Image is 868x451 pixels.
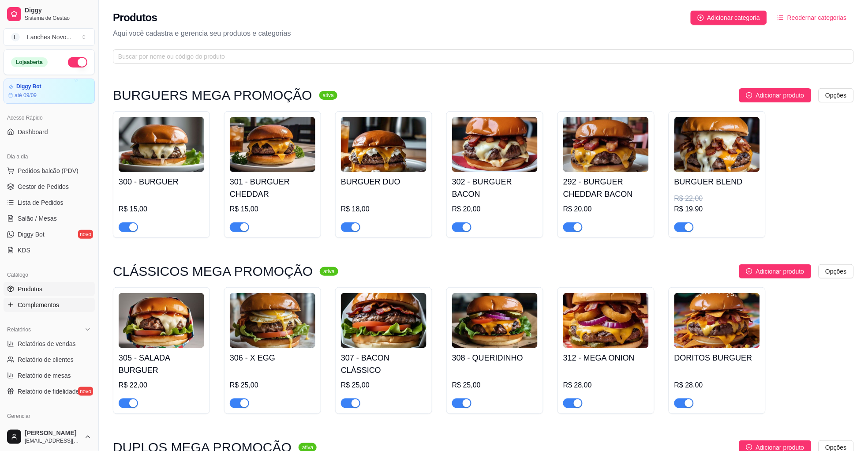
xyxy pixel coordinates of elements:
span: Gestor de Pedidos [18,182,69,191]
h4: 308 - QUERIDINHO [452,352,538,364]
img: product-image [674,293,760,348]
a: KDS [4,243,95,257]
button: Adicionar produto [739,88,812,102]
div: R$ 22,00 [119,380,204,391]
div: R$ 20,00 [452,204,538,214]
button: [PERSON_NAME][EMAIL_ADDRESS][DOMAIN_NAME] [4,426,95,447]
span: Dashboard [18,128,48,136]
sup: ativa [320,267,338,276]
button: Adicionar produto [739,264,812,278]
div: R$ 15,00 [230,204,315,214]
a: Dashboard [4,125,95,139]
img: product-image [674,117,760,172]
div: R$ 20,00 [563,204,649,214]
span: plus-circle [698,15,704,21]
a: Produtos [4,282,95,296]
p: Aqui você cadastra e gerencia seu produtos e categorias [113,28,854,39]
span: Adicionar produto [756,267,804,276]
div: Loja aberta [11,57,48,67]
h3: CLÁSSICOS MEGA PROMOÇÃO [113,266,313,277]
h4: 306 - X EGG [230,352,315,364]
img: product-image [230,117,315,172]
h4: 300 - BURGUER [119,176,204,188]
h4: 301 - BURGUER CHEDDAR [230,176,315,200]
h4: 312 - MEGA ONION [563,352,649,364]
div: Acesso Rápido [4,111,95,125]
span: Reodernar categorias [787,13,847,23]
a: Complementos [4,298,95,312]
span: Relatório de fidelidade [18,387,79,396]
h2: Produtos [113,11,157,25]
div: Gerenciar [4,409,95,423]
h4: BURGUER DUO [341,176,427,188]
div: R$ 15,00 [119,204,204,214]
sup: ativa [319,91,337,100]
span: Adicionar categoria [707,13,760,23]
a: Relatórios de vendas [4,337,95,351]
span: L [11,33,20,41]
span: [EMAIL_ADDRESS][DOMAIN_NAME] [25,437,81,444]
span: plus-circle [746,268,752,274]
div: R$ 18,00 [341,204,427,214]
a: Relatório de mesas [4,368,95,383]
h4: 292 - BURGUER CHEDDAR BACON [563,176,649,200]
button: Opções [819,88,854,102]
a: Diggy Botaté 09/09 [4,79,95,104]
span: KDS [18,246,30,255]
h4: BURGUER BLEND [674,176,760,188]
span: plus-circle [746,92,752,98]
button: Pedidos balcão (PDV) [4,164,95,178]
span: ordered-list [778,15,784,21]
span: Adicionar produto [756,90,804,100]
div: R$ 25,00 [452,380,538,391]
div: R$ 19,90 [674,204,760,214]
button: Adicionar categoria [691,11,767,25]
span: [PERSON_NAME] [25,429,81,437]
span: Relatório de mesas [18,371,71,380]
img: product-image [563,293,649,348]
span: Diggy Bot [18,230,45,239]
a: Diggy Botnovo [4,227,95,241]
h4: 307 - BACON CLÁSSICO [341,352,427,376]
img: product-image [119,293,204,348]
div: Catálogo [4,268,95,282]
span: Sistema de Gestão [25,15,91,22]
button: Reodernar categorias [771,11,854,25]
span: Salão / Mesas [18,214,57,223]
article: Diggy Bot [16,83,41,90]
a: Salão / Mesas [4,211,95,225]
a: Lista de Pedidos [4,195,95,210]
h4: DORITOS BURGUER [674,352,760,364]
h4: 305 - SALADA BURGUER [119,352,204,376]
span: Complementos [18,301,59,309]
span: Relatórios de vendas [18,339,76,348]
input: Buscar por nome ou código do produto [118,52,842,61]
button: Select a team [4,28,95,46]
button: Alterar Status [68,57,87,68]
span: Relatórios [7,326,31,333]
span: Opções [826,267,847,276]
span: Opções [826,90,847,100]
button: Opções [819,264,854,278]
span: Relatório de clientes [18,355,74,364]
div: R$ 25,00 [230,380,315,391]
span: plus-circle [746,444,752,451]
img: product-image [452,117,538,172]
img: product-image [119,117,204,172]
a: Relatório de fidelidadenovo [4,384,95,398]
span: Diggy [25,7,91,15]
img: product-image [563,117,649,172]
a: Relatório de clientes [4,353,95,367]
div: Dia a dia [4,150,95,164]
img: product-image [341,117,427,172]
a: DiggySistema de Gestão [4,4,95,25]
div: R$ 25,00 [341,380,427,391]
div: R$ 28,00 [563,380,649,391]
article: até 09/09 [15,92,37,99]
div: R$ 28,00 [674,380,760,391]
img: product-image [341,293,427,348]
span: Lista de Pedidos [18,198,64,207]
img: product-image [452,293,538,348]
span: Pedidos balcão (PDV) [18,166,79,175]
img: product-image [230,293,315,348]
